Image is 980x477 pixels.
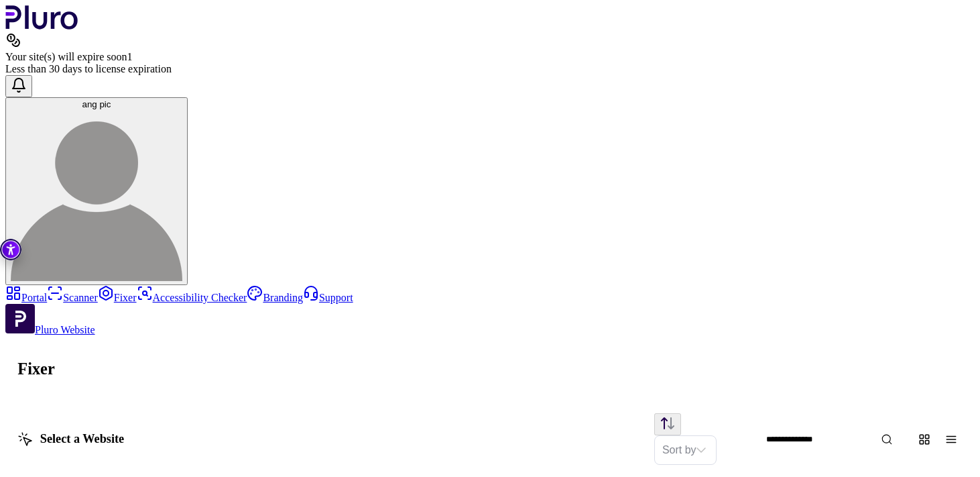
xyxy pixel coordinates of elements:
span: ang pic [82,99,111,109]
a: Support [303,292,353,303]
img: ang pic [11,109,182,281]
a: Scanner [47,292,98,303]
a: Accessibility Checker [137,292,247,303]
h1: Fixer [5,347,975,390]
h2: Select a Website [17,431,124,447]
div: Less than 30 days to license expiration [5,63,975,75]
button: Open notifications, you have 0 new notifications [5,75,32,97]
div: Set sorting [654,435,717,465]
a: Portal [5,292,47,303]
a: Open Pluro Website [5,324,95,335]
button: ang picang pic [5,97,188,285]
a: Logo [5,20,78,32]
button: Change sorting direction [654,413,681,435]
button: Change content view type to table [940,428,962,450]
a: Fixer [98,292,137,303]
aside: Sidebar menu [5,285,975,336]
a: Branding [247,292,303,303]
input: Website Search [758,429,934,450]
span: 1 [127,51,132,62]
div: Your site(s) will expire soon [5,51,975,63]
